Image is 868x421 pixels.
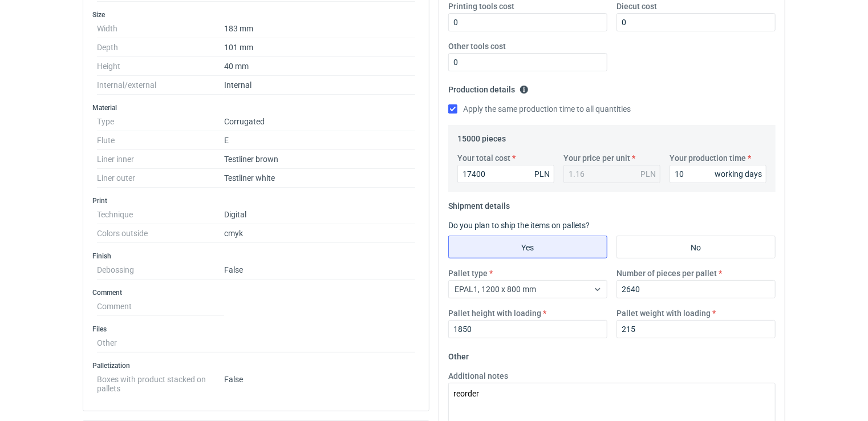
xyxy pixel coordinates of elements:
[616,268,717,279] label: Number of pieces per pallet
[448,307,541,319] label: Pallet height with loading
[448,320,607,338] input: 0
[92,252,420,261] h3: Finish
[534,168,550,180] div: PLN
[448,268,488,279] label: Pallet type
[97,370,224,393] dt: Boxes with product stacked on pallets
[670,152,746,164] label: Your production time
[97,205,224,224] dt: Technique
[224,205,415,224] dd: Digital
[97,19,224,38] dt: Width
[224,112,415,131] dd: Corrugated
[616,320,776,338] input: 0
[616,1,657,12] label: Diecut cost
[616,307,711,319] label: Pallet weight with loading
[448,347,469,361] legend: Other
[640,168,656,180] div: PLN
[448,13,607,31] input: 0
[457,165,554,183] input: 0
[616,236,776,258] label: No
[97,334,224,353] dt: Other
[97,76,224,95] dt: Internal/external
[97,131,224,150] dt: Flute
[224,38,415,57] dd: 101 mm
[448,103,631,115] label: Apply the same production time to all quantities
[97,261,224,280] dt: Debossing
[97,297,224,316] dt: Comment
[448,221,590,230] label: Do you plan to ship the items on pallets?
[224,19,415,38] dd: 183 mm
[97,57,224,76] dt: Height
[97,150,224,169] dt: Liner inner
[616,13,776,31] input: 0
[224,370,415,393] dd: False
[92,325,420,334] h3: Files
[455,285,536,294] span: EPAL1, 1200 x 800 mm
[448,1,514,12] label: Printing tools cost
[715,168,762,180] div: working days
[670,165,766,183] input: 0
[224,76,415,95] dd: Internal
[457,129,506,143] legend: 15000 pieces
[457,152,510,164] label: Your total cost
[97,169,224,188] dt: Liner outer
[92,361,420,370] h3: Palletization
[448,53,607,71] input: 0
[224,224,415,243] dd: cmyk
[448,80,529,94] legend: Production details
[448,197,510,211] legend: Shipment details
[92,196,420,205] h3: Print
[97,224,224,243] dt: Colors outside
[224,261,415,280] dd: False
[97,112,224,131] dt: Type
[563,152,630,164] label: Your price per unit
[448,236,607,258] label: Yes
[92,10,420,19] h3: Size
[97,38,224,57] dt: Depth
[448,370,508,382] label: Additional notes
[448,41,506,52] label: Other tools cost
[224,150,415,169] dd: Testliner brown
[224,131,415,150] dd: E
[224,169,415,188] dd: Testliner white
[616,280,776,298] input: 0
[92,288,420,297] h3: Comment
[92,103,420,112] h3: Material
[224,57,415,76] dd: 40 mm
